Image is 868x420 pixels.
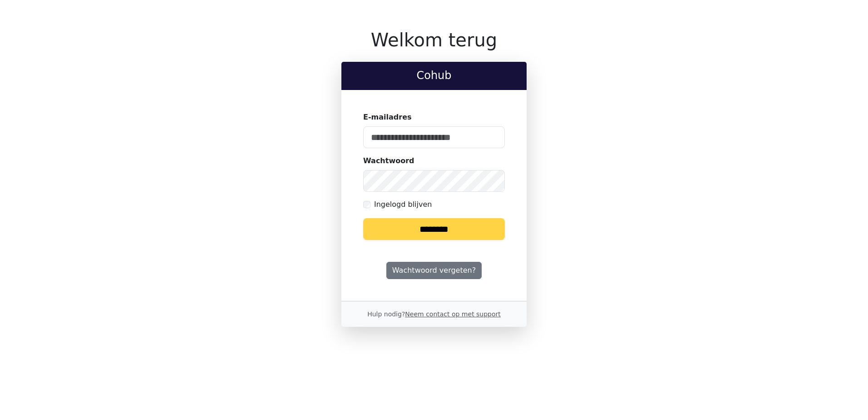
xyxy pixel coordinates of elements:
a: Neem contact op met support [405,310,500,318]
label: E-mailadres [363,112,412,123]
h2: Cohub [349,69,519,82]
h1: Welkom terug [341,29,527,51]
label: Wachtwoord [363,155,414,166]
a: Wachtwoord vergeten? [386,262,482,279]
small: Hulp nodig? [367,310,501,318]
label: Ingelogd blijven [374,199,432,210]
